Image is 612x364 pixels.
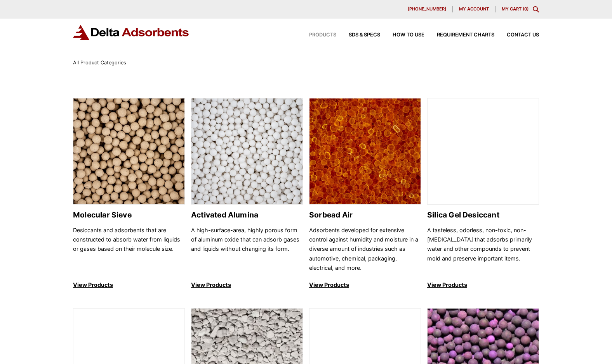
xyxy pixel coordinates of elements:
[73,226,185,273] p: Desiccants and adsorbents that are constructed to absorb water from liquids or gases based on the...
[427,226,539,273] p: A tasteless, odorless, non-toxic, non-[MEDICAL_DATA] that adsorbs primarily water and other compo...
[393,33,424,38] span: How to Use
[191,98,303,290] a: Activated Alumina Activated Alumina A high-surface-area, highly porous form of aluminum oxide tha...
[427,210,539,219] h2: Silica Gel Desiccant
[73,280,185,290] p: View Products
[309,210,421,219] h2: Sorbead Air
[191,226,303,273] p: A high-surface-area, highly porous form of aluminum oxide that can adsorb gases and liquids witho...
[73,210,185,219] h2: Molecular Sieve
[424,33,494,38] a: Requirement Charts
[453,6,496,12] a: My account
[309,226,421,273] p: Adsorbents developed for extensive control against humidity and moisture in a diverse amount of i...
[309,98,421,205] img: Sorbead Air
[73,98,185,290] a: Molecular Sieve Molecular Sieve Desiccants and adsorbents that are constructed to absorb water fr...
[427,280,539,290] p: View Products
[73,98,184,205] img: Molecular Sieve
[494,33,539,38] a: Contact Us
[524,6,527,12] span: 0
[191,280,303,290] p: View Products
[73,60,126,66] span: All Product Categories
[309,280,421,290] p: View Products
[380,33,424,38] a: How to Use
[191,210,303,219] h2: Activated Alumina
[297,33,336,38] a: Products
[533,6,539,12] div: Toggle Modal Content
[459,7,489,11] span: My account
[309,33,336,38] span: Products
[73,25,190,40] img: Delta Adsorbents
[309,98,421,290] a: Sorbead Air Sorbead Air Adsorbents developed for extensive control against humidity and moisture ...
[507,33,539,38] span: Contact Us
[402,6,453,12] a: [PHONE_NUMBER]
[427,98,539,290] a: Silica Gel Desiccant Silica Gel Desiccant A tasteless, odorless, non-toxic, non-[MEDICAL_DATA] th...
[349,33,380,38] span: SDS & SPECS
[428,98,539,205] img: Silica Gel Desiccant
[437,33,494,38] span: Requirement Charts
[408,7,446,11] span: [PHONE_NUMBER]
[336,33,380,38] a: SDS & SPECS
[502,6,529,12] a: My Cart (0)
[191,98,303,205] img: Activated Alumina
